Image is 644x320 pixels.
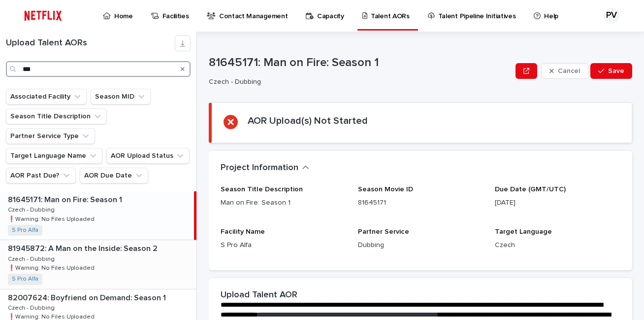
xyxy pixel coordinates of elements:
[495,228,552,235] span: Target Language
[558,68,580,74] span: Cancel
[8,193,124,205] p: 81645171: Man on Fire: Season 1
[80,168,148,183] button: AOR Due Date
[495,240,620,250] p: Czech
[8,214,97,223] p: ❗️Warning: No Files Uploaded
[209,78,508,86] p: Czech - Dubbing
[6,108,107,124] button: Season Title Description
[358,198,483,208] p: 81645171
[221,290,297,301] h2: Upload Talent AOR
[221,198,346,208] p: Man on Fire: Season 1
[8,254,57,263] p: Czech - Dubbing
[6,89,87,105] button: Associated Facility
[495,198,620,208] p: [DATE]
[248,115,368,127] h2: AOR Upload(s) Not Started
[8,242,160,253] p: 81945872: A Man on the Inside: Season 2
[12,227,38,234] a: S Pro Alfa
[608,68,624,74] span: Save
[6,168,76,183] button: AOR Past Due?
[209,56,512,70] p: 81645171: Man on Fire: Season 1
[20,6,66,26] img: ifQbXi3ZQGMSEF7WDB7W
[8,263,97,272] p: ❗️Warning: No Files Uploaded
[6,128,95,144] button: Partner Service Type
[590,63,632,79] button: Save
[358,228,409,235] span: Partner Service
[604,8,619,24] div: PV
[221,186,303,193] span: Season Title Description
[12,276,38,283] a: S Pro Alfa
[8,303,57,312] p: Czech - Dubbing
[541,63,588,79] button: Cancel
[221,228,265,235] span: Facility Name
[91,89,151,105] button: Season MID
[6,38,175,49] h1: Upload Talent AORs
[495,186,566,193] span: Due Date (GMT/UTC)
[221,163,298,174] h2: Project Information
[221,163,309,174] button: Project Information
[6,61,191,77] input: Search
[8,205,57,213] p: Czech - Dubbing
[221,240,346,250] p: S Pro Alfa
[358,240,483,250] p: Dubbing
[8,291,168,303] p: 82007624: Boyfriend on Demand: Season 1
[106,148,190,164] button: AOR Upload Status
[358,186,413,193] span: Season Movie ID
[6,148,102,164] button: Target Language Name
